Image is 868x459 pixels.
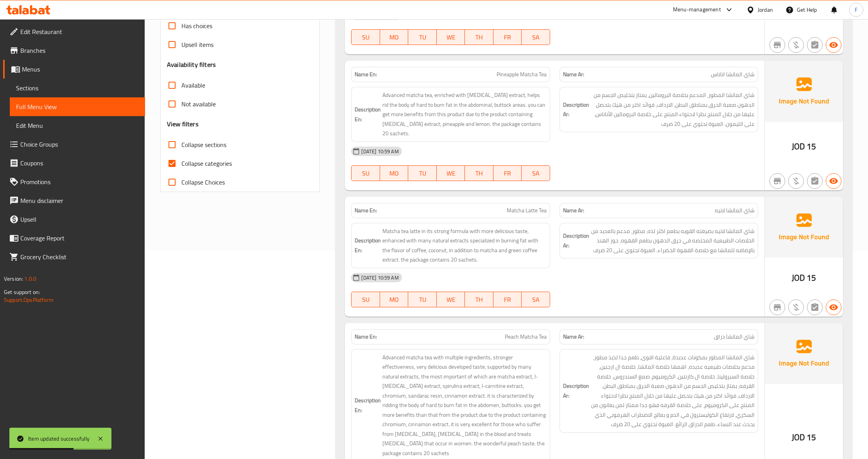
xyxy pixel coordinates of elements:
strong: Name Ar: [563,333,584,341]
button: MO [380,165,408,181]
span: Upsell [20,215,139,224]
span: MO [383,168,405,179]
button: TH [465,292,493,307]
button: FR [493,29,522,45]
button: TU [408,292,436,307]
span: Branches [20,46,139,55]
button: Available [826,173,841,189]
span: شاي الماتشا المطور، المدعم بخلاصة البرومالين، يمتاز بتخليص الجسم من الدهون صعبة الحرق بمناطق البط... [591,90,755,129]
div: Item updated successfully [28,434,90,443]
button: Not has choices [807,173,823,189]
span: TU [411,294,433,305]
a: Promotions [3,172,145,191]
button: Purchased item [788,299,804,315]
span: [DATE] 10:59 AM [358,148,402,155]
span: MO [383,32,405,43]
span: Has choices [181,21,212,30]
button: TH [465,165,493,181]
img: Ae5nvW7+0k+MAAAAAElFTkSuQmCC [765,61,843,122]
span: FR [497,168,518,179]
a: Grocery Checklist [3,247,145,266]
button: Purchased item [788,37,804,53]
a: Coupons [3,154,145,172]
span: F [855,5,857,14]
span: شاي الماتشا لاتيه [715,206,755,215]
span: Matcha tea latte in its strong formula with more delicious taste, enhanced with many natural extr... [382,226,546,265]
span: Choice Groups [20,140,139,149]
button: SA [522,292,550,307]
span: 15 [807,270,816,285]
span: TH [468,168,490,179]
button: SA [522,29,550,45]
button: Not branch specific item [769,173,785,189]
span: Matcha Latte Tea [507,206,547,215]
span: TH [468,32,490,43]
span: Coverage Report [20,233,139,243]
strong: Description En: [355,236,381,255]
span: WE [440,168,462,179]
button: MO [380,29,408,45]
strong: Name En: [355,70,377,79]
button: MO [380,292,408,307]
span: Peach Matcha Tea [505,333,547,341]
button: Available [826,37,841,53]
a: Menu disclaimer [3,191,145,210]
span: FR [497,32,518,43]
span: SA [525,294,547,305]
button: WE [437,165,465,181]
span: شاي الماتشا دراق [714,333,755,341]
span: شاي الماتشا اناناس [711,70,755,79]
span: Edit Menu [16,121,139,130]
span: شاي الماتشا لاتيه بصيغته القويه بطعم اكثر لذه، مطور، مدعم بالعديد من الخلاصات الطبيعية المختصه في... [591,226,755,255]
button: Not has choices [807,37,823,53]
span: JOD [792,430,805,445]
span: Menu disclaimer [20,196,139,205]
span: FR [497,294,518,305]
span: Upsell items [181,40,213,49]
span: Grocery Checklist [20,252,139,262]
button: SU [351,165,380,181]
span: Full Menu View [16,102,139,111]
span: Sections [16,83,139,93]
a: Choice Groups [3,135,145,154]
img: Ae5nvW7+0k+MAAAAAElFTkSuQmCC [765,323,843,384]
span: Available [181,81,205,90]
span: Collapse categories [181,159,232,168]
span: WE [440,294,462,305]
span: WE [440,32,462,43]
strong: Name En: [355,333,377,341]
span: Coupons [20,158,139,168]
button: Purchased item [788,173,804,189]
div: Jordan [758,5,773,14]
span: Menus [22,65,139,74]
button: SU [351,292,380,307]
a: Upsell [3,210,145,229]
span: Advanced matcha tea, enriched with bromelain extract, helps rid the body of hard to burn fat in t... [382,90,546,138]
strong: Description Ar: [563,231,589,250]
button: TU [408,165,436,181]
span: TU [411,168,433,179]
span: Pineapple Matcha Tea [497,70,547,79]
button: TU [408,29,436,45]
span: JOD [792,139,805,154]
span: Promotions [20,177,139,186]
button: Not branch specific item [769,37,785,53]
button: TH [465,29,493,45]
strong: Name Ar: [563,70,584,79]
span: Collapse sections [181,140,226,149]
span: SU [355,32,377,43]
a: Menus [3,60,145,79]
button: FR [493,165,522,181]
button: Not has choices [807,299,823,315]
button: FR [493,292,522,307]
span: TU [411,32,433,43]
a: Coverage Report [3,229,145,247]
a: Branches [3,41,145,60]
button: Not branch specific item [769,299,785,315]
span: Edit Restaurant [20,27,139,36]
strong: Description Ar: [563,100,589,119]
button: Available [826,299,841,315]
span: Collapse Choices [181,178,225,187]
button: WE [437,29,465,45]
strong: Name Ar: [563,206,584,215]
